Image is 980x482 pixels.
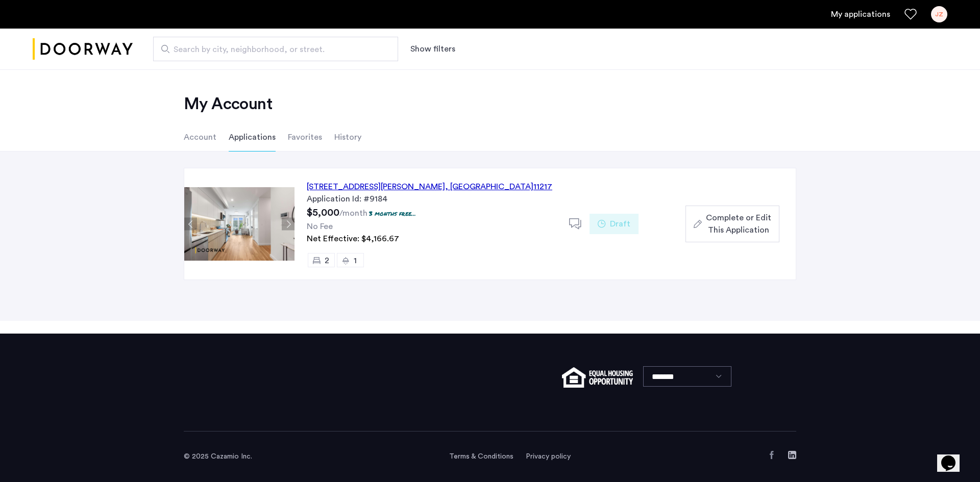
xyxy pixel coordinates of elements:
span: Search by city, neighborhood, or street. [174,43,370,56]
div: Application Id: #9184 [307,193,557,205]
a: Facebook [768,451,776,459]
button: Next apartment [282,218,295,231]
a: Favorites [904,8,917,20]
a: Cazamio logo [33,30,133,68]
img: logo [33,30,133,68]
span: 2 [325,257,329,265]
div: JZ [931,6,947,22]
a: Terms and conditions [449,451,513,462]
li: Account [184,123,216,151]
li: History [334,123,361,151]
a: My application [831,8,890,20]
p: 3 months free... [369,209,416,218]
div: [STREET_ADDRESS][PERSON_NAME] 11217 [307,181,552,193]
li: Favorites [288,123,322,151]
span: $5,000 [307,208,339,218]
button: Show or hide filters [410,43,455,55]
li: Applications [229,123,276,151]
button: button [685,206,779,242]
iframe: chat widget [937,441,970,472]
sub: /month [339,209,367,217]
a: Privacy policy [526,451,571,462]
span: Draft [610,218,630,230]
a: LinkedIn [788,451,796,459]
button: Previous apartment [184,218,197,231]
span: 1 [354,257,357,265]
input: Apartment Search [153,37,398,61]
span: No Fee [307,222,333,231]
span: Complete or Edit This Application [706,212,771,236]
span: © 2025 Cazamio Inc. [184,453,252,460]
select: Language select [643,366,731,387]
span: Net Effective: $4,166.67 [307,235,399,243]
img: Apartment photo [184,187,295,261]
h2: My Account [184,94,796,114]
span: , [GEOGRAPHIC_DATA] [445,183,533,191]
img: equal-housing.png [562,367,633,388]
